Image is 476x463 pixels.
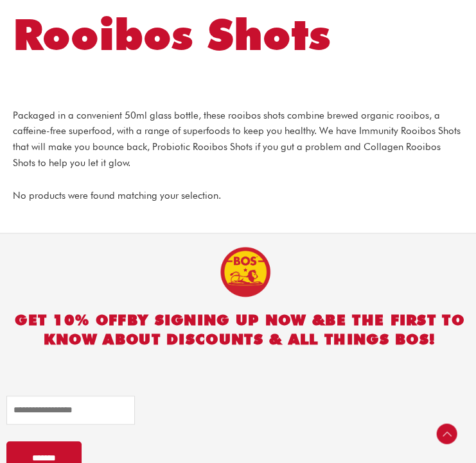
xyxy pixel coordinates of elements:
[127,311,326,328] span: BY SIGNING UP NOW &
[13,108,463,171] p: Packaged in a convenient 50ml glass bottle, these rooibos shots combine brewed organic rooibos, a...
[6,310,473,349] h2: GET 10% OFF be the first to know about discounts & all things BOS!
[13,188,463,204] div: No products were found matching your selection.
[13,4,463,65] h1: Rooibos Shots
[220,246,271,298] img: BOS Ice Tea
